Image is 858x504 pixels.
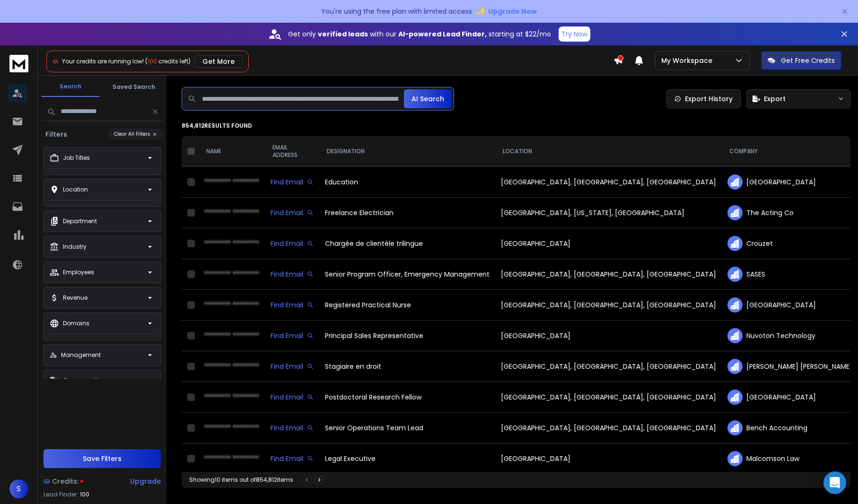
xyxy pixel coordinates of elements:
[495,351,722,382] td: [GEOGRAPHIC_DATA], [GEOGRAPHIC_DATA], [GEOGRAPHIC_DATA]
[44,472,161,491] a: Credits:Upgrade
[727,328,852,343] div: Nuvoton Technology
[63,217,97,225] p: Department
[271,454,314,463] div: Find Email
[80,491,89,498] span: 100
[319,443,495,474] td: Legal Executive
[727,174,852,190] div: [GEOGRAPHIC_DATA]
[727,205,852,220] div: The Acting Co
[781,56,835,65] p: Get Free Credits
[727,420,852,435] div: Bench Accounting
[476,2,537,21] button: ✨Upgrade Now
[9,479,28,498] button: S
[145,57,191,65] span: ( credits left)
[130,477,161,486] div: Upgrade
[271,392,314,402] div: Find Email
[495,443,722,474] td: [GEOGRAPHIC_DATA]
[63,154,90,162] p: Job Titles
[63,377,112,384] p: Company Name
[561,29,587,39] p: Try Now
[476,5,486,18] span: ✨
[9,55,28,72] img: logo
[271,331,314,340] div: Find Email
[319,259,495,290] td: Senior Program Officer, Emergency Management
[495,228,722,259] td: [GEOGRAPHIC_DATA]
[61,351,101,359] p: Management
[495,136,722,167] th: LOCATION
[42,130,71,139] h3: Filters
[727,297,852,313] div: [GEOGRAPHIC_DATA]
[319,321,495,351] td: Principal Sales Representative
[63,243,87,251] p: Industry
[105,78,163,96] button: Saved Search
[404,89,452,108] button: AI Search
[319,136,495,167] th: DESIGNATION
[44,449,161,468] button: Save Filters
[63,269,94,276] p: Employees
[194,55,243,68] button: Get More
[722,136,858,167] th: COMPANY
[288,29,551,39] p: Get only with our starting at $22/mo
[488,7,537,16] span: Upgrade Now
[495,321,722,351] td: [GEOGRAPHIC_DATA]
[319,351,495,382] td: Stagiaire en droit
[727,267,852,282] div: SASES
[271,269,314,279] div: Find Email
[495,382,722,413] td: [GEOGRAPHIC_DATA], [GEOGRAPHIC_DATA], [GEOGRAPHIC_DATA]
[727,390,852,405] div: [GEOGRAPHIC_DATA]
[495,259,722,290] td: [GEOGRAPHIC_DATA], [GEOGRAPHIC_DATA], [GEOGRAPHIC_DATA]
[823,471,846,494] div: Open Intercom Messenger
[319,413,495,443] td: Senior Operations Team Lead
[727,236,852,251] div: Crouzet
[63,186,88,193] p: Location
[666,89,741,108] a: Export History
[271,300,314,310] div: Find Email
[495,167,722,198] td: [GEOGRAPHIC_DATA], [GEOGRAPHIC_DATA], [GEOGRAPHIC_DATA]
[182,122,850,130] p: 854,812 results found
[199,136,265,167] th: NAME
[321,7,472,16] p: You're using the free plan with limited access
[63,320,89,327] p: Domains
[108,129,163,139] button: Clear All Filters
[148,57,157,65] span: 100
[661,56,716,65] p: My Workspace
[265,136,319,167] th: EMAIL ADDRESS
[727,359,852,374] div: [PERSON_NAME] [PERSON_NAME]
[319,228,495,259] td: Chargée de clientèle trilingue
[271,239,314,248] div: Find Email
[764,94,786,104] span: Export
[271,208,314,217] div: Find Email
[398,29,487,39] strong: AI-powered Lead Finder,
[319,198,495,228] td: Freelance Electrician
[271,177,314,187] div: Find Email
[52,477,79,486] span: Credits:
[319,382,495,413] td: Postdoctoral Research Fellow
[189,476,293,484] div: Showing 10 items out of 854,812 items
[495,413,722,443] td: [GEOGRAPHIC_DATA], [GEOGRAPHIC_DATA], [GEOGRAPHIC_DATA]
[559,26,590,42] button: Try Now
[495,198,722,228] td: [GEOGRAPHIC_DATA], [US_STATE], [GEOGRAPHIC_DATA]
[44,491,78,498] p: Lead Finder:
[271,362,314,371] div: Find Email
[319,167,495,198] td: Education
[42,77,99,97] button: Search
[761,51,841,70] button: Get Free Credits
[495,290,722,321] td: [GEOGRAPHIC_DATA], [GEOGRAPHIC_DATA], [GEOGRAPHIC_DATA]
[318,29,368,39] strong: verified leads
[62,57,144,65] span: Your credits are running low!
[727,451,852,466] div: Malcomson Law
[63,294,88,302] p: Revenue
[271,423,314,433] div: Find Email
[319,290,495,321] td: Registered Practical Nurse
